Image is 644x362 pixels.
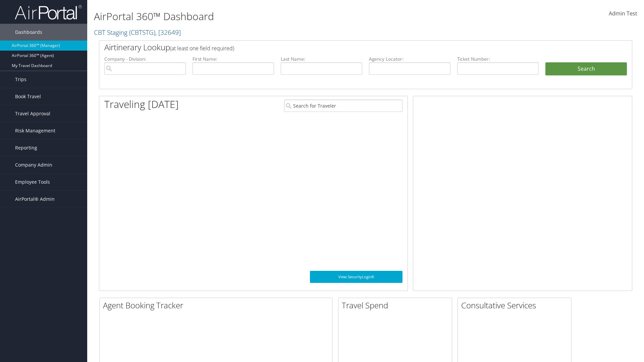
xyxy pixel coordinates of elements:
[284,100,402,112] input: Search for Traveler
[15,174,50,190] span: Employee Tools
[104,97,179,111] h1: Traveling [DATE]
[461,300,571,311] h2: Consultative Services
[15,88,41,105] span: Book Travel
[15,191,55,207] span: AirPortal® Admin
[104,42,583,53] h2: Airtinerary Lookup
[15,4,82,20] img: airportal-logo.png
[369,56,450,62] label: Agency Locator:
[103,300,332,311] h2: Agent Booking Tracker
[170,45,234,52] span: (at least one field required)
[94,9,456,23] h1: AirPortal 360™ Dashboard
[94,28,181,37] a: CBT Staging
[155,28,181,37] span: , [ 32649 ]
[129,28,155,37] span: ( CBTSTG )
[609,3,637,24] a: Admin Test
[457,56,539,62] label: Ticket Number:
[104,56,186,62] label: Company - Division:
[193,56,274,62] label: First Name:
[545,62,627,76] button: Search
[342,300,452,311] h2: Travel Spend
[15,122,55,139] span: Risk Management
[310,271,402,283] a: View SecurityLogic®
[15,24,42,41] span: Dashboards
[609,10,637,17] span: Admin Test
[15,105,50,122] span: Travel Approval
[281,56,362,62] label: Last Name:
[15,139,37,156] span: Reporting
[15,71,26,88] span: Trips
[15,157,52,173] span: Company Admin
